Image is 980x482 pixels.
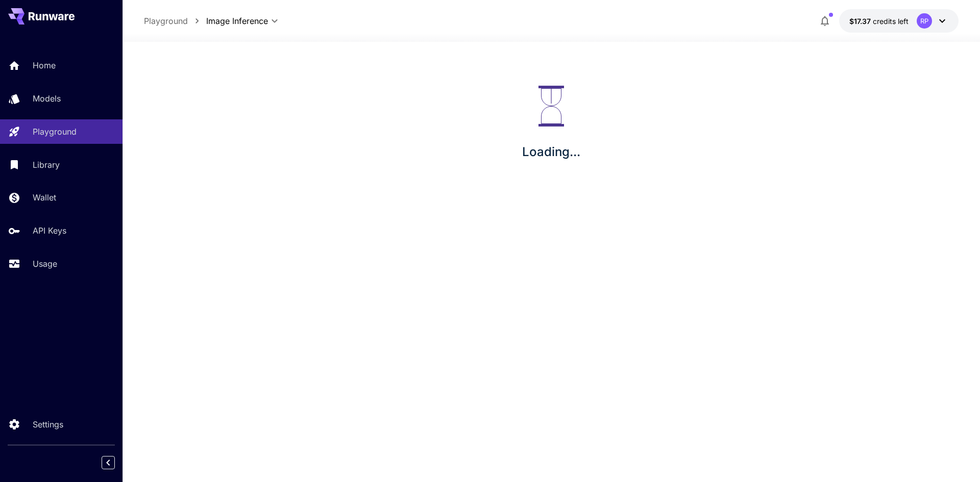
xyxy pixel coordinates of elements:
[873,17,909,26] span: credits left
[917,13,932,29] div: RP
[109,453,122,472] div: Collapse sidebar
[144,15,206,27] nav: breadcrumb
[33,258,57,270] p: Usage
[849,17,873,26] span: $17.37
[144,15,188,27] a: Playground
[33,159,60,171] p: Library
[33,125,77,138] p: Playground
[102,456,115,469] button: Collapse sidebar
[522,143,580,161] p: Loading...
[33,92,61,105] p: Models
[849,16,909,27] div: $17.36506
[33,224,66,237] p: API Keys
[839,9,959,33] button: $17.36506RP
[206,15,268,27] span: Image Inference
[33,191,56,204] p: Wallet
[33,59,56,71] p: Home
[33,418,63,430] p: Settings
